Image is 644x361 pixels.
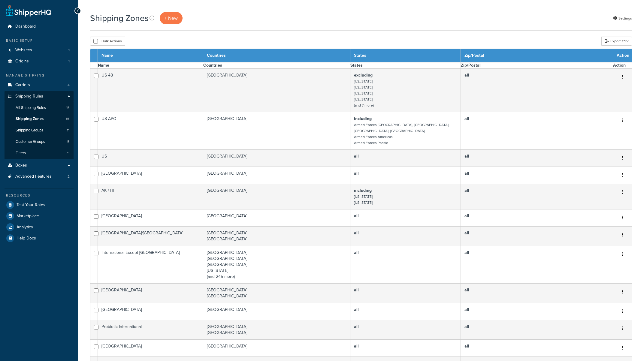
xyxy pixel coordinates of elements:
th: Countries [203,49,350,62]
div: Basic Setup [5,38,74,43]
span: 2 [68,174,70,179]
b: all [354,323,359,330]
td: [GEOGRAPHIC_DATA] [98,303,203,320]
td: [GEOGRAPHIC_DATA] [203,69,350,112]
b: all [464,170,469,176]
small: [US_STATE] [354,85,373,90]
span: Origins [15,59,29,64]
th: Zip/Postal [461,49,613,62]
span: Shipping Rules [15,94,43,99]
td: [GEOGRAPHIC_DATA] [203,167,350,184]
b: all [464,230,469,236]
b: all [354,306,359,313]
h1: Shipping Zones [90,12,149,24]
b: all [464,306,469,313]
b: all [354,170,359,176]
a: Boxes [5,160,74,171]
li: Dashboard [5,21,74,32]
li: All Shipping Rules [5,102,74,113]
span: Shipping Zones [16,116,44,122]
a: All Shipping Rules 15 [5,102,74,113]
span: Websites [15,48,32,53]
td: [GEOGRAPHIC_DATA] [GEOGRAPHIC_DATA] [GEOGRAPHIC_DATA] [US_STATE] (and 245 more) [203,246,350,284]
a: Analytics [5,222,74,233]
th: States [350,49,461,62]
a: Advanced Features 2 [5,171,74,182]
span: Boxes [15,163,27,168]
b: all [464,72,469,78]
b: excluding [354,72,373,78]
a: ShipperHQ Home [6,5,51,17]
span: + New [165,15,178,22]
li: Shipping Rules [5,91,74,159]
span: 1 [68,48,70,53]
a: Marketplace [5,211,74,221]
span: Advanced Features [15,174,52,179]
b: all [354,153,359,159]
span: 15 [66,116,69,122]
b: all [354,249,359,256]
th: Zip/Postal [461,62,613,69]
a: Customer Groups 5 [5,136,74,147]
li: Customer Groups [5,136,74,147]
td: [GEOGRAPHIC_DATA] [203,112,350,150]
small: Armed Forces Pacific [354,140,388,146]
span: All Shipping Rules [16,105,46,110]
b: all [464,249,469,256]
b: all [464,187,469,194]
li: Shipping Groups [5,125,74,136]
span: 1 [68,59,70,64]
button: Bulk Actions [90,37,125,46]
span: Filters [16,151,26,156]
span: 9 [67,151,69,156]
span: Shipping Groups [16,128,43,133]
td: [GEOGRAPHIC_DATA] [203,150,350,167]
td: [GEOGRAPHIC_DATA] [203,340,350,357]
span: Customer Groups [16,139,45,144]
span: 4 [68,83,70,88]
td: [GEOGRAPHIC_DATA] [98,340,203,357]
li: Test Your Rates [5,200,74,210]
b: all [464,213,469,219]
span: Help Docs [17,236,36,241]
td: [GEOGRAPHIC_DATA] [203,303,350,320]
a: Websites 1 [5,45,74,56]
b: all [354,213,359,219]
span: 5 [67,139,69,144]
b: all [464,287,469,293]
th: Action [613,49,632,62]
th: States [350,62,461,69]
b: all [354,287,359,293]
div: Manage Shipping [5,73,74,78]
b: all [354,343,359,349]
b: including [354,116,372,122]
li: Advanced Features [5,171,74,182]
small: [US_STATE] [354,79,373,84]
a: Shipping Groups 11 [5,125,74,136]
li: Filters [5,148,74,159]
small: [US_STATE] [354,91,373,96]
small: [US_STATE] [354,97,373,102]
b: including [354,187,372,194]
b: all [464,153,469,159]
li: Shipping Zones [5,113,74,125]
li: Help Docs [5,233,74,244]
td: US [98,150,203,167]
td: [GEOGRAPHIC_DATA] [98,209,203,227]
td: AK / HI [98,184,203,209]
a: Shipping Rules [5,91,74,102]
td: Probiotic International [98,320,203,340]
td: [GEOGRAPHIC_DATA] [GEOGRAPHIC_DATA] [203,284,350,303]
th: Action [613,62,632,69]
td: [GEOGRAPHIC_DATA] [98,284,203,303]
li: Carriers [5,80,74,91]
th: Countries [203,62,350,69]
span: 15 [66,105,69,110]
li: Websites [5,45,74,56]
td: [GEOGRAPHIC_DATA] [203,184,350,209]
span: 11 [67,128,69,133]
td: US APO [98,112,203,150]
small: Armed Forces [GEOGRAPHIC_DATA], [GEOGRAPHIC_DATA], [GEOGRAPHIC_DATA], [GEOGRAPHIC_DATA] [354,122,449,134]
td: [GEOGRAPHIC_DATA] [203,209,350,227]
